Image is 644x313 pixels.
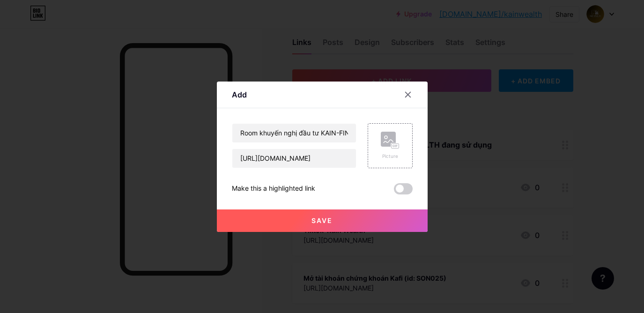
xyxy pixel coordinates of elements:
div: Add [232,89,247,100]
input: URL [232,149,356,168]
input: Title [232,124,356,142]
div: Make this a highlighted link [232,183,315,194]
button: Save [217,209,428,232]
div: Picture [381,153,400,160]
span: Save [311,216,333,224]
